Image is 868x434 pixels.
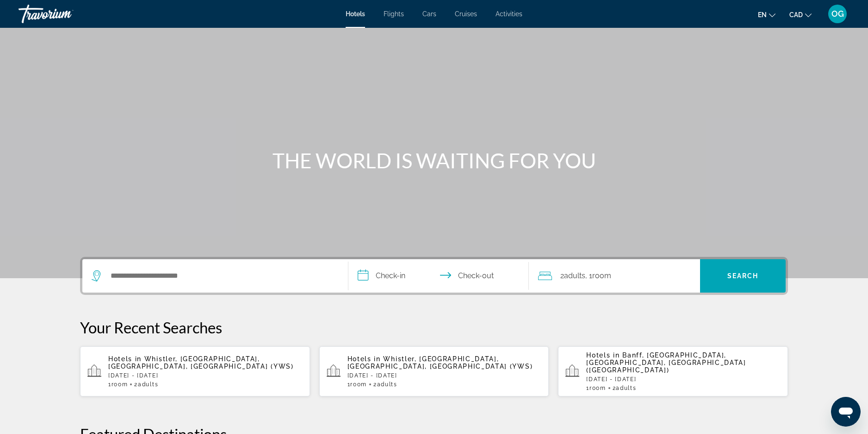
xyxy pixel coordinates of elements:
p: [DATE] - [DATE] [586,376,781,383]
span: Adults [616,385,636,391]
span: OG [831,9,844,19]
span: 2 [373,381,397,388]
div: Search widget [82,259,786,293]
a: Activities [496,10,522,18]
span: Hotels in [586,351,620,359]
a: Hotels [346,10,365,18]
p: [DATE] - [DATE] [108,372,303,379]
span: Adults [564,271,585,280]
a: Travorium [19,2,111,26]
span: Room [592,271,611,280]
span: Room [589,385,606,391]
span: Room [112,381,128,388]
button: Hotels in Banff, [GEOGRAPHIC_DATA], [GEOGRAPHIC_DATA], [GEOGRAPHIC_DATA] ([GEOGRAPHIC_DATA])[DATE... [558,346,788,397]
span: CAD [789,11,803,19]
span: en [758,11,767,19]
a: Cruises [455,10,477,18]
span: Search [727,272,759,280]
span: Hotels in [108,355,142,363]
button: Hotels in Whistler, [GEOGRAPHIC_DATA], [GEOGRAPHIC_DATA], [GEOGRAPHIC_DATA] (YWS)[DATE] - [DATE]1... [80,346,310,397]
h1: THE WORLD IS WAITING FOR YOU [260,148,608,172]
span: Banff, [GEOGRAPHIC_DATA], [GEOGRAPHIC_DATA], [GEOGRAPHIC_DATA] ([GEOGRAPHIC_DATA]) [586,351,746,374]
span: 2 [613,385,637,391]
a: Cars [422,10,436,18]
span: Hotels in [347,355,381,363]
a: Flights [384,10,404,18]
input: Search hotel destination [110,269,334,283]
span: Whistler, [GEOGRAPHIC_DATA], [GEOGRAPHIC_DATA], [GEOGRAPHIC_DATA] (YWS) [347,355,533,370]
button: Change language [758,8,775,21]
button: Travelers: 2 adults, 0 children [529,259,700,293]
button: Hotels in Whistler, [GEOGRAPHIC_DATA], [GEOGRAPHIC_DATA], [GEOGRAPHIC_DATA] (YWS)[DATE] - [DATE]1... [319,346,549,397]
button: Change currency [789,8,812,21]
span: 2 [134,381,158,388]
span: Whistler, [GEOGRAPHIC_DATA], [GEOGRAPHIC_DATA], [GEOGRAPHIC_DATA] (YWS) [108,355,294,370]
span: Adults [377,381,397,388]
span: Adults [138,381,158,388]
button: User Menu [825,4,849,24]
iframe: Button to launch messaging window [831,397,861,427]
span: Room [350,381,367,388]
span: , 1 [585,269,611,282]
p: Your Recent Searches [80,318,788,337]
button: Search [700,259,786,293]
span: 1 [586,385,606,391]
span: 1 [108,381,128,388]
p: [DATE] - [DATE] [347,372,542,379]
button: Select check in and out date [348,259,529,293]
span: 1 [347,381,367,388]
span: 2 [560,269,585,282]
